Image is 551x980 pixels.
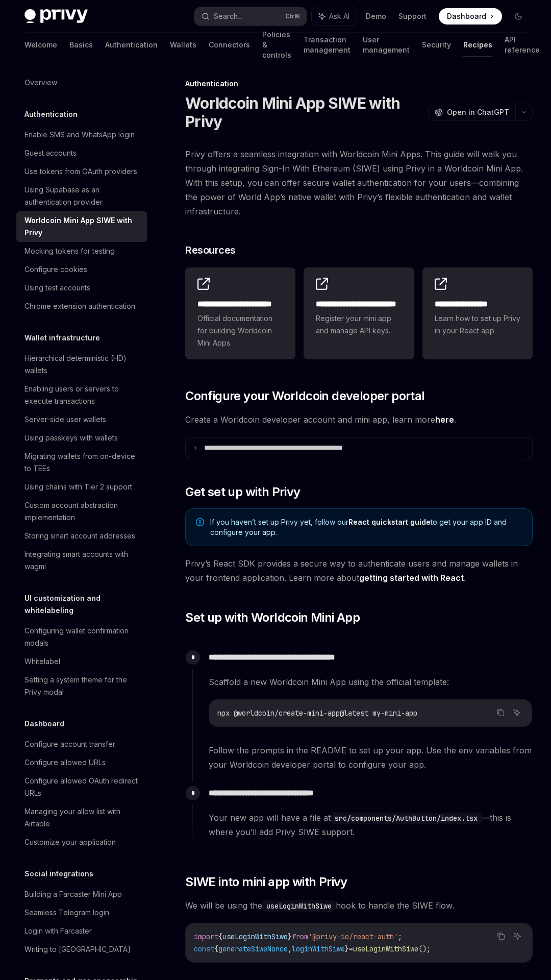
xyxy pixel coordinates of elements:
span: , [288,944,292,953]
a: Basics [69,33,93,57]
span: Register your mini app and manage API keys. [316,312,402,337]
span: Configure your Worldcoin developer portal [185,388,424,404]
span: Scaffold a new Worldcoin Mini App using the official template: [209,675,532,689]
div: Migrating wallets from on-device to TEEs [24,450,141,475]
span: loginWithSiwe [292,944,345,953]
a: Worldcoin Mini App SIWE with Privy [16,211,147,242]
div: Overview [24,77,57,89]
a: Managing your allow list with Airtable [16,802,147,833]
h5: Authentication [24,108,78,120]
a: Building a Farcaster Mini App [16,885,147,903]
button: Ask AI [312,7,357,26]
svg: Note [196,518,204,526]
span: SIWE into mini app with Privy [185,874,347,890]
span: We will be using the hook to handle the SIWE flow. [185,898,533,913]
a: Configure account transfer [16,735,147,753]
a: Transaction management [304,33,350,57]
span: Learn how to set up Privy in your React app. [435,312,520,337]
a: Using test accounts [16,279,147,297]
span: } [288,932,292,941]
span: Official documentation for building Worldcoin Mini Apps. [197,312,283,349]
a: getting started with React [359,573,464,583]
h5: Social integrations [24,868,93,880]
div: Search... [214,10,242,22]
a: Overview [16,73,147,92]
div: Server-side user wallets [24,413,106,426]
a: Integrating smart accounts with wagmi [16,545,147,576]
button: Open in ChatGPT [428,104,515,121]
a: Configure cookies [16,260,147,279]
button: Ask AI [510,706,523,719]
div: Custom account abstraction implementation [24,499,141,524]
img: dark logo [24,9,88,23]
div: Configure allowed URLs [24,756,106,769]
a: Welcome [24,33,57,57]
a: Custom account abstraction implementation [16,496,147,527]
a: Use tokens from OAuth providers [16,162,147,181]
a: Support [398,11,427,21]
div: Using Supabase as an authentication provider [24,184,141,208]
div: Configure allowed OAuth redirect URLs [24,775,141,799]
a: Migrating wallets from on-device to TEEs [16,447,147,478]
span: (); [418,944,431,953]
a: Guest accounts [16,144,147,162]
a: Configure allowed OAuth redirect URLs [16,772,147,802]
a: Connectors [209,33,250,57]
a: User management [363,33,410,57]
span: = [349,944,353,953]
a: Seamless Telegram login [16,903,147,922]
div: Worldcoin Mini App SIWE with Privy [24,214,141,239]
span: Privy offers a seamless integration with Worldcoin Mini Apps. This guide will walk you through in... [185,147,533,218]
a: Using passkeys with wallets [16,429,147,447]
h5: Dashboard [24,718,64,730]
a: Demo [366,11,386,21]
h5: Wallet infrastructure [24,332,100,344]
span: If you haven’t set up Privy yet, follow our to get your app ID and configure your app. [210,517,522,537]
a: Writing to [GEOGRAPHIC_DATA] [16,940,147,959]
button: Search...CtrlK [194,7,306,26]
h1: Worldcoin Mini App SIWE with Privy [185,94,424,131]
a: Customize your application [16,833,147,851]
button: Ask AI [511,929,524,943]
div: Chrome extension authentication [24,300,135,312]
button: Toggle dark mode [510,8,527,24]
a: Setting a system theme for the Privy modal [16,671,147,701]
span: '@privy-io/react-auth' [308,932,398,941]
code: useLoginWithSiwe [262,900,336,912]
a: Wallets [170,33,196,57]
button: Copy the contents from the code block [494,929,508,943]
span: Get set up with Privy [185,484,300,500]
a: Recipes [463,33,492,57]
a: Authentication [105,33,158,57]
a: Configure allowed URLs [16,753,147,772]
span: import [194,932,218,941]
div: Using chains with Tier 2 support [24,481,132,493]
a: API reference [505,33,540,57]
a: Server-side user wallets [16,410,147,429]
span: Create a Worldcoin developer account and mini app, learn more . [185,412,533,427]
div: Login with Farcaster [24,925,92,937]
span: { [214,944,218,953]
span: Your new app will have a file at —this is where you’ll add Privy SIWE support. [209,811,532,839]
h5: UI customization and whitelabeling [24,592,147,617]
span: Ask AI [329,11,349,21]
span: Ctrl K [285,12,300,20]
div: Using passkeys with wallets [24,432,118,444]
div: Authentication [185,79,533,89]
a: Security [422,33,451,57]
span: useLoginWithSiwe [353,944,418,953]
div: Whitelabel [24,655,60,668]
div: Seamless Telegram login [24,906,109,919]
span: const [194,944,214,953]
span: ; [398,932,402,941]
a: Storing smart account addresses [16,527,147,545]
span: useLoginWithSiwe [222,932,288,941]
div: Configure account transfer [24,738,115,750]
span: Privy’s React SDK provides a secure way to authenticate users and manage wallets in your frontend... [185,556,533,585]
span: generateSiweNonce [218,944,288,953]
div: Enabling users or servers to execute transactions [24,383,141,407]
div: Setting a system theme for the Privy modal [24,674,141,698]
div: Writing to [GEOGRAPHIC_DATA] [24,943,131,955]
a: Using chains with Tier 2 support [16,478,147,496]
div: Configuring wallet confirmation modals [24,625,141,649]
